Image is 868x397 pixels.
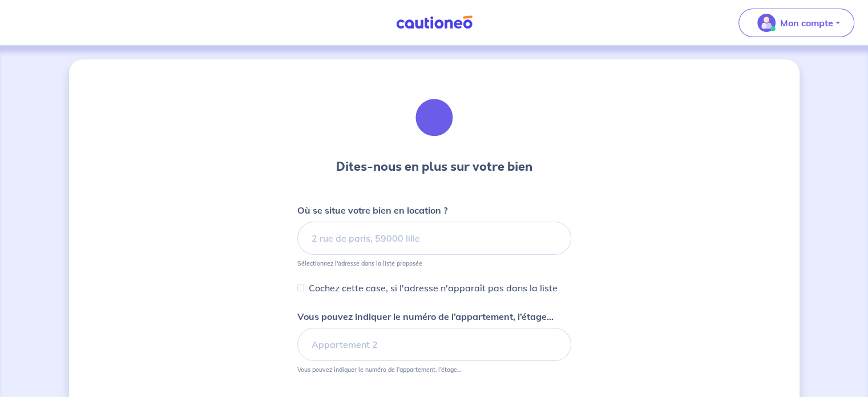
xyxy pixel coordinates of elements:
input: 2 rue de paris, 59000 lille [297,222,571,255]
button: illu_account_valid_menu.svgMon compte [738,9,854,37]
img: illu_account_valid_menu.svg [757,14,776,32]
input: Appartement 2 [297,328,571,361]
img: Cautioneo [391,15,477,30]
p: Où se situe votre bien en location ? [297,203,447,217]
p: Mon compte [780,16,833,30]
p: Vous pouvez indiquer le numéro de l’appartement, l’étage... [297,366,461,374]
p: Cochez cette case, si l'adresse n'apparaît pas dans la liste [309,281,558,295]
img: illu_houses.svg [403,87,465,149]
p: Sélectionnez l'adresse dans la liste proposée [297,259,422,267]
p: Vous pouvez indiquer le numéro de l’appartement, l’étage... [297,310,554,323]
h3: Dites-nous en plus sur votre bien [336,158,532,176]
